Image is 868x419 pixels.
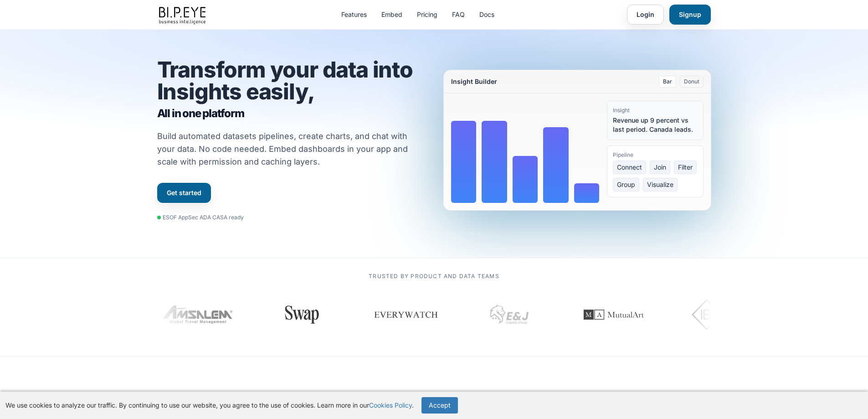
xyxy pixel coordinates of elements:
h1: Transform your data into Insights easily, [157,59,425,121]
p: We use cookies to analyze our traffic. By continuing to use our website, you agree to the use of ... [5,401,414,410]
img: EJ Capital [487,292,533,337]
a: Get started [157,183,211,203]
a: Login [627,5,664,25]
p: Trusted by product and data teams [157,273,711,280]
div: Insight [613,107,698,114]
div: Insight Builder [451,77,497,86]
a: Features [341,10,367,19]
div: Bar chart [451,101,600,203]
p: Build automated datasets pipelines, create charts, and chat with your data. No code needed. Embed... [157,130,420,168]
button: Accept [421,397,458,414]
a: Pricing [417,10,437,19]
span: Filter [674,160,697,174]
a: Docs [479,10,494,19]
span: Group [613,178,639,191]
div: Revenue up 9 percent vs last period. Canada leads. [613,116,698,134]
img: IBI [692,296,743,333]
img: Amsalem [162,305,234,324]
span: Connect [613,160,646,174]
div: Pipeline [613,151,698,159]
a: Signup [669,5,711,25]
span: Join [650,160,670,174]
img: Everywatch [373,301,439,328]
button: Bar [659,76,676,88]
span: All in one platform [157,106,425,121]
button: Donut [680,76,704,88]
a: FAQ [452,10,465,19]
img: Swap [281,305,323,324]
img: MutualArt [573,292,655,337]
div: ESOF AppSec ADA CASA ready [157,214,244,221]
a: Embed [381,10,402,19]
a: Cookies Policy [369,401,412,409]
img: bipeye-logo [157,5,209,25]
span: Visualize [643,178,678,191]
